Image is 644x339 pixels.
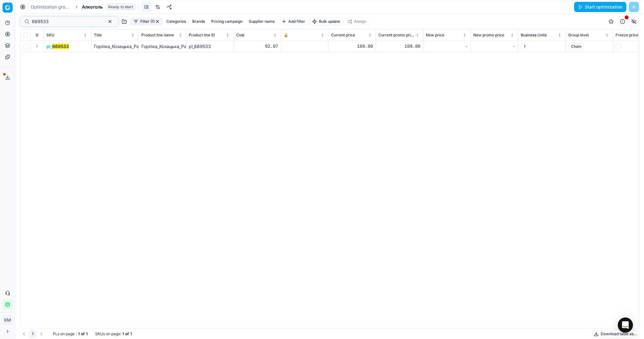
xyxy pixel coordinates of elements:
span: SKU [46,33,54,38]
div: 92.07 [236,43,278,50]
button: 1 [29,330,36,338]
strong: 1 [78,331,80,336]
span: 🔒 [284,33,288,38]
span: Freeze price [616,33,638,38]
button: Go to next page [38,330,45,338]
button: Expand all [33,31,41,39]
span: Ready to start [105,4,136,10]
span: Cost [236,33,244,38]
nav: pagination [20,330,45,338]
button: pl_669533 [46,43,69,50]
a: Optimization groups [31,4,71,10]
span: pl_ [46,43,69,50]
div: Open Intercom Messenger [618,317,633,333]
span: SKUs on page : [95,331,121,336]
div: - [426,43,468,50]
div: Горілка_Козацька_Рада_Незламна_40%_0.5_л [141,43,183,50]
span: 1 [521,43,528,50]
button: Expand [33,42,41,50]
span: Product line name [141,33,174,38]
span: КM [3,315,12,325]
span: New promo price [473,33,504,38]
strong: 1 [130,331,132,336]
strong: 1 [86,331,88,336]
span: Current promo price [378,33,414,38]
button: Go to previous page [20,330,28,338]
strong: of [125,331,129,336]
button: Pricing campaign [209,18,245,25]
span: Title [94,33,102,38]
button: Bulk update [309,18,343,25]
span: Алкоголь [82,4,103,10]
input: Search by SKU or title [32,18,101,25]
span: Product line ID [189,33,215,38]
mark: 669533 [52,44,69,49]
span: Current price [331,33,355,38]
button: Assign [344,18,369,25]
span: Group level [568,33,589,38]
span: АлкогольReady to start [82,4,136,10]
strong: of [81,331,85,336]
div: 109.00 [331,43,373,50]
strong: 1 [122,331,124,336]
button: Brands [190,18,207,25]
button: Filter (1) [131,18,163,25]
span: PLs on page [53,331,75,336]
button: Start optimization [574,2,626,12]
span: Горілка_Козацька_Рада_Незламна_40%_0.5_л [94,44,193,49]
button: КM [3,315,13,325]
div: : [53,331,88,336]
div: 109.00 [378,43,420,50]
span: Chain [568,43,584,50]
div: - [473,43,515,50]
span: New price [426,33,444,38]
div: pl_669533 [189,43,231,50]
button: Add filter [279,18,308,25]
button: Download table as... [592,330,639,338]
nav: breadcrumb [31,4,136,10]
button: Categories [164,18,188,25]
button: Supplier name [246,18,277,25]
span: Business Units [521,33,547,38]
